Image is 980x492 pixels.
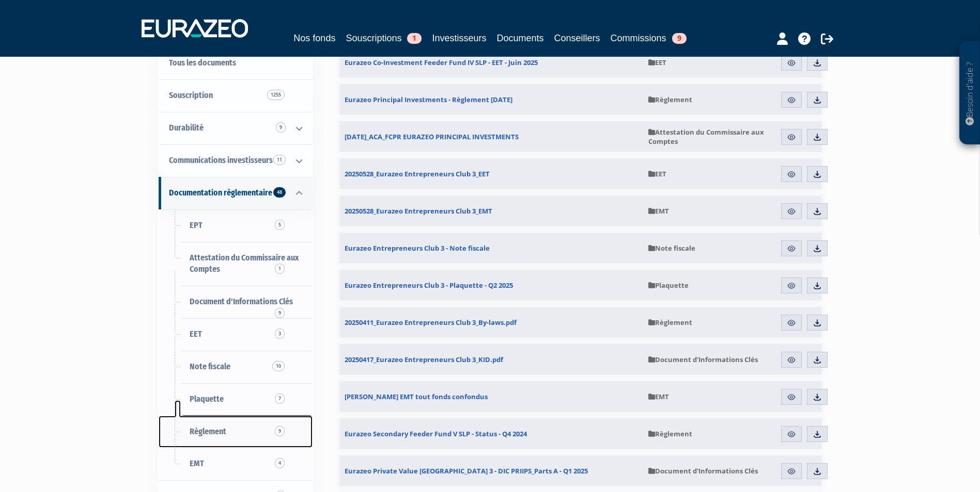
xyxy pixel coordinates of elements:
span: 48 [273,187,286,198]
span: 9 [275,308,285,318]
span: [PERSON_NAME] EMT tout fonds confondus [345,392,488,401]
img: download.svg [813,170,822,179]
span: Règlement [648,95,692,104]
a: Eurazeo Entrepreneurs Club 3 - Note fiscale [339,233,643,264]
a: Note fiscale10 [159,351,313,383]
img: download.svg [813,95,822,105]
a: Règlement9 [159,416,313,448]
img: eye.svg [787,58,796,68]
span: 10 [272,361,285,371]
img: eye.svg [787,133,796,142]
img: eye.svg [787,244,796,253]
img: eye.svg [787,207,796,216]
span: 9 [672,33,687,44]
span: 1 [407,33,422,44]
span: EMT [190,458,204,468]
a: Eurazeo Principal Investments - Règlement [DATE] [339,84,643,115]
span: Document d'Informations Clés [648,466,758,475]
a: Tous les documents [159,47,313,79]
span: 9 [275,426,285,436]
span: Eurazeo Private Value [GEOGRAPHIC_DATA] 3 - DIC PRIIPS_Parts A - Q1 2025 [345,466,588,475]
span: 9 [276,122,286,133]
img: eye.svg [787,392,796,402]
a: EET3 [159,318,313,351]
span: Note fiscale [648,243,695,253]
span: 1 [275,264,285,274]
a: Communications investisseurs 11 [159,144,313,177]
p: Besoin d'aide ? [964,47,976,140]
a: Documentation règlementaire 48 [159,177,313,209]
a: 20250411_Eurazeo Entrepreneurs Club 3_By-laws.pdf [339,307,643,338]
span: 5 [275,220,285,230]
span: [DATE]_ACA_FCPR EURAZEO PRINCIPAL INVESTMENTS [345,132,519,141]
span: Attestation du Commissaire aux Comptes [190,253,299,274]
img: eye.svg [787,281,796,290]
a: 20250528_Eurazeo Entrepreneurs Club 3_EMT [339,195,643,226]
a: Eurazeo Co-Investment Feeder Fund IV SLP - EET - Juin 2025 [339,47,643,78]
img: eye.svg [787,430,796,439]
img: download.svg [813,133,822,142]
span: EET [648,58,666,67]
span: Document d'Informations Clés [648,355,758,364]
a: Eurazeo Entrepreneurs Club 3 - Plaquette - Q2 2025 [339,270,643,301]
a: [DATE]_ACA_FCPR EURAZEO PRINCIPAL INVESTMENTS [339,121,643,152]
span: Règlement [190,427,226,436]
a: Souscription1255 [159,79,313,112]
img: eye.svg [787,467,796,476]
span: Attestation du Commissaire aux Comptes [648,127,768,146]
img: download.svg [813,430,822,439]
span: Documentation règlementaire [169,188,272,198]
img: download.svg [813,392,822,402]
a: Durabilité 9 [159,112,313,144]
span: Eurazeo Entrepreneurs Club 3 - Plaquette - Q2 2025 [345,281,513,290]
img: 1732889491-logotype_eurazeo_blanc_rvb.png [142,19,248,38]
span: 11 [273,155,286,165]
img: eye.svg [787,95,796,105]
span: Règlement [648,429,692,438]
a: Plaquette7 [159,383,313,416]
span: 20250417_Eurazeo Entrepreneurs Club 3_KID.pdf [345,355,503,364]
a: EMT4 [159,448,313,480]
span: EMT [648,206,669,216]
span: 4 [275,458,285,468]
img: download.svg [813,244,822,253]
span: Règlement [648,318,692,327]
img: download.svg [813,58,822,68]
a: Eurazeo Secondary Feeder Fund V SLP - Status - Q4 2024 [339,418,643,449]
img: download.svg [813,207,822,216]
span: EET [190,329,202,339]
a: Commissions9 [611,31,687,45]
span: Eurazeo Principal Investments - Règlement [DATE] [345,95,512,104]
a: 20250528_Eurazeo Entrepreneurs Club 3_EET [339,158,643,189]
span: 20250528_Eurazeo Entrepreneurs Club 3_EET [345,169,490,178]
span: EPT [190,220,203,230]
span: EET [648,169,666,178]
a: EPT5 [159,209,313,242]
a: Conseillers [554,31,600,45]
a: Attestation du Commissaire aux Comptes1 [159,242,313,286]
span: 1255 [267,90,285,100]
img: download.svg [813,355,822,365]
a: Eurazeo Private Value [GEOGRAPHIC_DATA] 3 - DIC PRIIPS_Parts A - Q1 2025 [339,455,643,486]
span: 7 [275,393,285,404]
span: Document d'Informations Clés [190,297,293,306]
img: download.svg [813,318,822,327]
a: Souscriptions1 [346,31,422,45]
a: Document d'Informations Clés9 [159,286,313,318]
span: 20250528_Eurazeo Entrepreneurs Club 3_EMT [345,206,492,216]
span: Durabilité [169,123,204,133]
a: Documents [497,31,544,47]
span: Eurazeo Secondary Feeder Fund V SLP - Status - Q4 2024 [345,429,527,438]
span: Note fiscale [190,362,230,371]
a: Investisseurs [432,31,486,45]
img: eye.svg [787,355,796,365]
img: eye.svg [787,170,796,179]
span: 20250411_Eurazeo Entrepreneurs Club 3_By-laws.pdf [345,318,517,327]
span: Plaquette [648,281,689,290]
img: eye.svg [787,318,796,327]
span: Souscription [169,90,213,100]
a: [PERSON_NAME] EMT tout fonds confondus [339,381,643,412]
span: Eurazeo Co-Investment Feeder Fund IV SLP - EET - Juin 2025 [345,58,538,67]
span: Plaquette [190,394,224,404]
span: 3 [275,329,285,339]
